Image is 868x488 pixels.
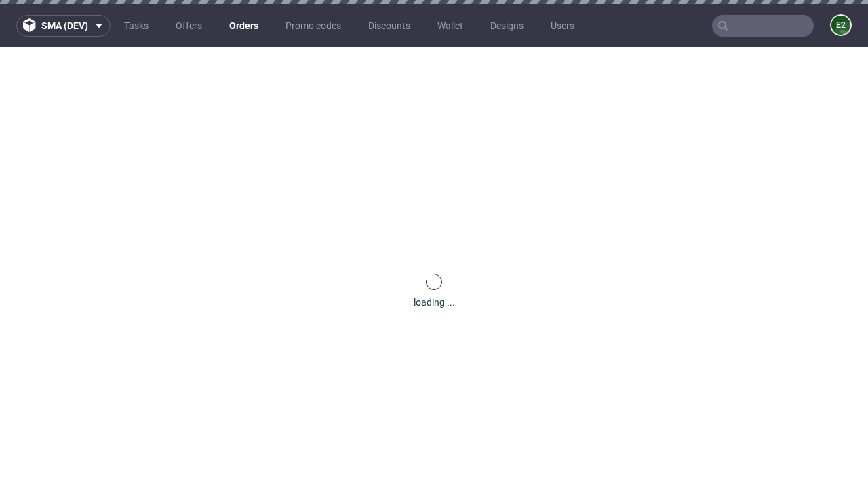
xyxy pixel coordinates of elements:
span: sma (dev) [41,21,88,30]
div: loading ... [414,296,455,309]
button: sma (dev) [16,15,111,37]
a: Offers [167,15,210,37]
a: Users [542,15,583,37]
figcaption: e2 [831,16,850,35]
a: Discounts [360,15,418,37]
a: Tasks [116,15,157,37]
a: Wallet [429,15,471,37]
a: Designs [482,15,532,37]
a: Promo codes [277,15,349,37]
a: Orders [221,15,267,37]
